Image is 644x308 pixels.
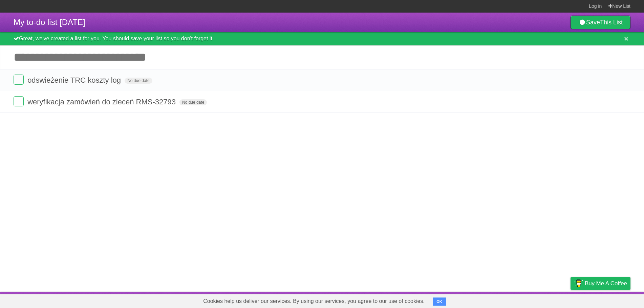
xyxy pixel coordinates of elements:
span: No due date [179,99,207,105]
button: OK [433,297,446,306]
a: SaveThis List [571,16,630,29]
span: Buy me a coffee [585,278,627,289]
span: My to-do list [DATE] [14,18,85,27]
span: Cookies help us deliver our services. By using our services, you agree to our use of cookies. [196,294,431,308]
b: This List [600,19,623,26]
a: Buy me a coffee [571,277,630,290]
span: No due date [125,78,152,84]
label: Done [14,75,24,85]
a: Privacy [562,293,579,306]
a: Suggest a feature [588,293,630,306]
span: odswieżenie TRC koszty log [27,76,123,84]
label: Done [14,96,24,106]
span: weryfikacja zamówień do zleceń RMS-32793 [27,98,177,106]
a: Terms [539,293,554,306]
a: About [480,293,495,306]
img: Buy me a coffee [574,278,583,289]
a: Developers [503,293,530,306]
